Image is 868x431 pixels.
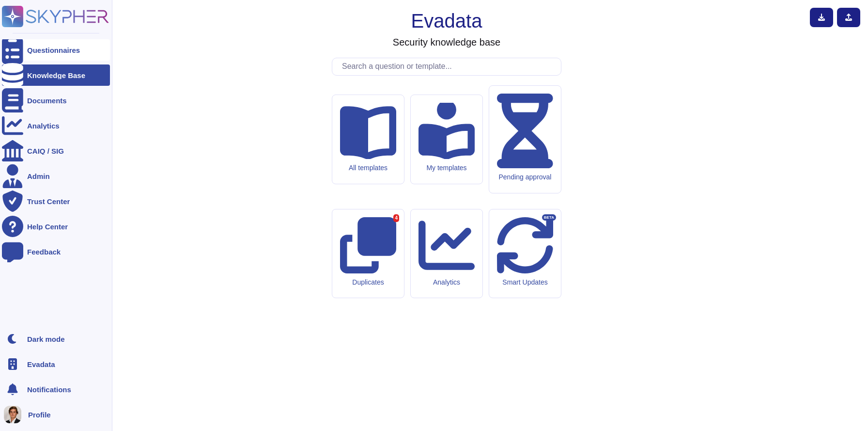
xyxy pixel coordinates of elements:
[340,164,396,172] div: All templates
[340,278,396,287] div: Duplicates
[2,39,110,61] a: Questionnaires
[27,147,64,155] div: CAIQ / SIG
[418,164,475,172] div: My templates
[2,191,110,212] a: Trust Center
[337,58,561,75] input: Search a question or template...
[27,335,65,343] div: Dark mode
[27,122,60,129] div: Analytics
[27,248,61,255] div: Feedback
[393,36,500,48] h3: Security knowledge base
[27,361,55,368] span: Evadata
[27,198,70,205] div: Trust Center
[28,411,51,418] span: Profile
[27,47,80,54] div: Questionnaires
[2,64,110,86] a: Knowledge Base
[27,223,68,230] div: Help Center
[393,214,399,222] div: 4
[411,9,482,32] h1: Evadata
[4,406,21,423] img: user
[2,404,28,425] button: user
[2,140,110,161] a: CAIQ / SIG
[2,241,110,262] a: Feedback
[418,278,475,287] div: Analytics
[27,386,71,393] span: Notifications
[27,97,67,104] div: Documents
[2,216,110,237] a: Help Center
[2,115,110,136] a: Analytics
[497,173,553,181] div: Pending approval
[27,72,85,79] div: Knowledge Base
[542,214,556,221] div: BETA
[27,173,50,180] div: Admin
[2,90,110,111] a: Documents
[2,165,110,187] a: Admin
[497,278,553,287] div: Smart Updates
